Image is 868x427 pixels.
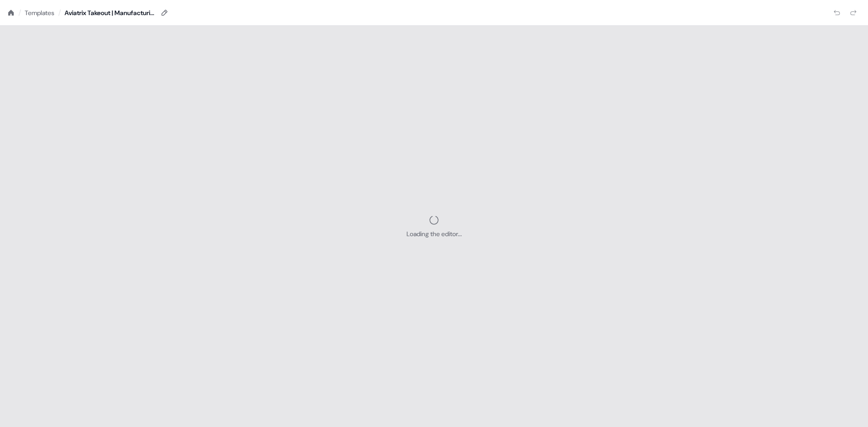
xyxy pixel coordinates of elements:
div: / [18,8,21,18]
a: Templates [25,8,54,17]
div: Loading the editor... [407,229,462,238]
div: Aviatrix Takeout | Manufacturing | Ad 3 [65,8,156,17]
div: / [58,8,61,18]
